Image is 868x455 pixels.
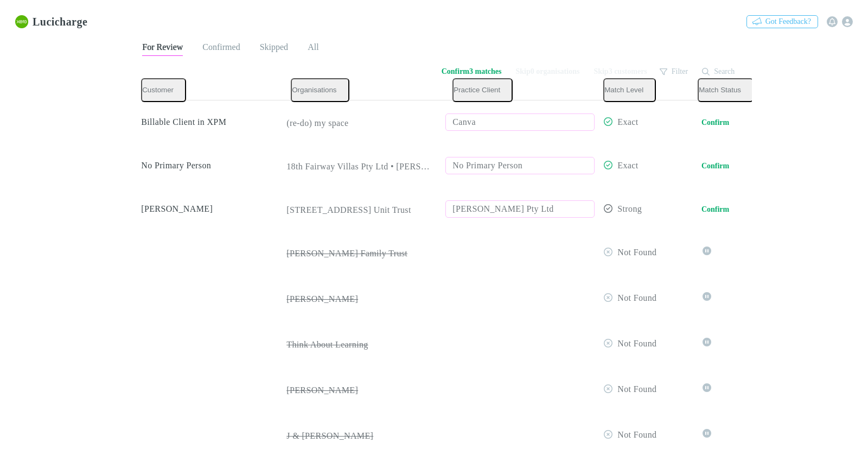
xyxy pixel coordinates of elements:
[617,430,656,439] span: Not Found
[452,203,553,216] div: [PERSON_NAME] Pty Ltd
[604,79,655,101] div: Match Level
[445,157,595,174] button: No Primary Person
[747,116,782,129] button: Skip
[586,65,654,78] button: Skip3 customers
[141,144,271,187] div: No Primary Person
[746,15,818,28] button: Got Feedback?
[286,205,433,216] div: [STREET_ADDRESS] Unit Trust
[308,42,318,56] span: All
[617,384,656,394] span: Not Found
[617,161,638,170] span: Exact
[291,78,349,102] button: Organisations
[286,161,433,172] div: 18th Fairway Villas Pty Ltd • [PERSON_NAME] • [STREET_ADDRESS][PERSON_NAME] Developments Pty Ltd
[617,293,656,302] span: Not Found
[33,15,87,28] h3: Lucicharge
[286,339,433,350] div: Think About Learning
[617,117,638,127] span: Exact
[747,160,782,173] button: Skip
[9,9,94,35] a: Lucicharge
[452,78,513,102] button: Practice Client
[698,78,754,102] button: Match Status
[286,118,433,129] div: (re-do) my space
[202,42,240,56] span: Confirmed
[509,65,587,78] button: Skip0 organisations
[697,65,741,78] button: Search
[654,65,694,78] button: Filter
[703,383,711,392] svg: Skipped
[617,204,642,213] span: Strong
[703,338,711,346] svg: Skipped
[141,187,271,231] div: [PERSON_NAME]
[694,160,736,173] button: Confirm
[142,42,183,56] span: For Review
[703,292,711,301] svg: Skipped
[452,159,522,172] div: No Primary Person
[286,294,433,305] div: [PERSON_NAME]
[260,42,288,56] span: Skipped
[747,203,782,216] button: Skip
[445,113,595,131] button: Canva
[141,100,271,144] div: Billable Client in XPM
[15,15,28,28] img: Lucicharge's Logo
[703,429,711,438] svg: Skipped
[435,65,509,78] button: Confirm3 matches
[445,200,595,218] button: [PERSON_NAME] Pty Ltd
[141,78,186,102] button: Customer
[617,248,656,257] span: Not Found
[452,116,476,129] div: Canva
[694,116,736,129] button: Confirm
[603,78,656,102] button: Match Level
[694,203,736,216] button: Confirm
[286,385,433,396] div: [PERSON_NAME]
[703,247,711,255] svg: Skipped
[617,339,656,348] span: Not Found
[286,431,433,441] div: J & [PERSON_NAME]
[286,248,433,259] div: [PERSON_NAME] Family Trust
